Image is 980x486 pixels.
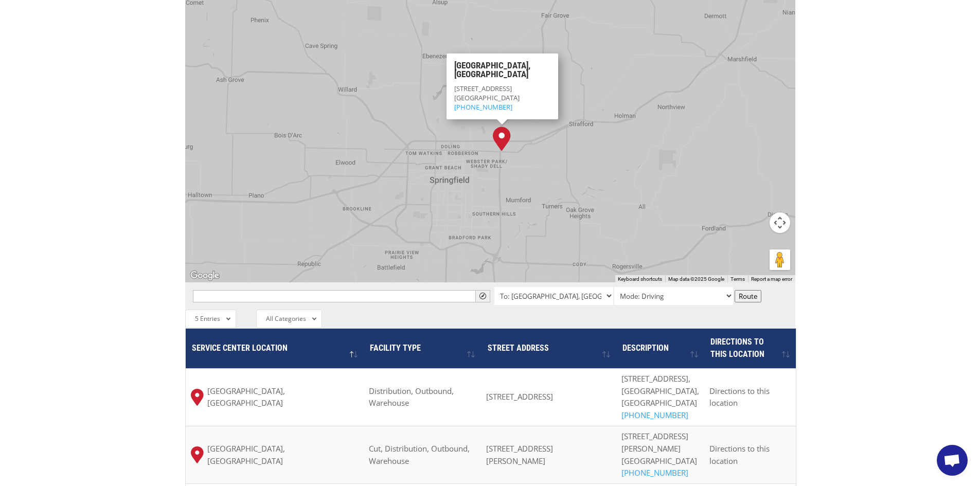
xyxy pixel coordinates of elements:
[709,386,770,408] span: Directions to this location
[364,329,481,368] th: Facility Type : activate to sort column ascending
[186,329,364,368] th: Service center location : activate to sort column descending
[616,329,704,368] th: Description : activate to sort column ascending
[618,276,662,283] button: Keyboard shortcuts
[266,314,306,323] span: All Categories
[622,343,669,353] span: Description
[191,446,204,463] img: xgs-icon-map-pin-red.svg
[770,249,790,270] button: Drag Pegman onto the map to open Street View
[188,269,222,282] img: Google
[479,293,486,299] span: 
[621,373,699,422] p: [STREET_ADDRESS], [GEOGRAPHIC_DATA], [GEOGRAPHIC_DATA]
[735,290,761,302] button: Route
[475,290,490,302] button: 
[454,61,550,83] h3: [GEOGRAPHIC_DATA], [GEOGRAPHIC_DATA]
[191,389,204,406] img: xgs-icon-map-pin-red.svg
[493,127,511,151] div: Springfield, MO
[751,276,792,282] a: Report a map error
[710,337,764,359] span: Directions to this location
[668,276,724,282] span: Map data ©2025 Google
[195,314,220,323] span: 5 Entries
[770,212,790,233] button: Map camera controls
[488,343,549,353] span: Street Address
[454,83,550,112] p: [STREET_ADDRESS] [GEOGRAPHIC_DATA]
[369,443,470,466] span: Cut, Distribution, Outbound, Warehouse
[207,443,359,467] span: [GEOGRAPHIC_DATA], [GEOGRAPHIC_DATA]
[621,467,688,478] a: [PHONE_NUMBER]
[704,329,796,368] th: Directions to this location: activate to sort column ascending
[486,391,553,402] span: [STREET_ADDRESS]
[486,443,553,466] span: [STREET_ADDRESS][PERSON_NAME]
[370,343,421,353] span: Facility Type
[621,410,688,420] a: [PHONE_NUMBER]
[188,269,222,282] a: Open this area in Google Maps (opens a new window)
[546,57,554,64] span: Close
[621,430,699,455] div: [STREET_ADDRESS][PERSON_NAME]
[481,329,616,368] th: Street Address: activate to sort column ascending
[937,445,968,476] a: Open chat
[621,455,699,480] div: [GEOGRAPHIC_DATA]
[192,343,288,353] span: Service center location
[369,386,454,408] span: Distribution, Outbound, Warehouse
[207,385,359,410] span: [GEOGRAPHIC_DATA], [GEOGRAPHIC_DATA]
[709,443,770,466] span: Directions to this location
[730,276,745,282] a: Terms
[454,102,512,112] a: [PHONE_NUMBER]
